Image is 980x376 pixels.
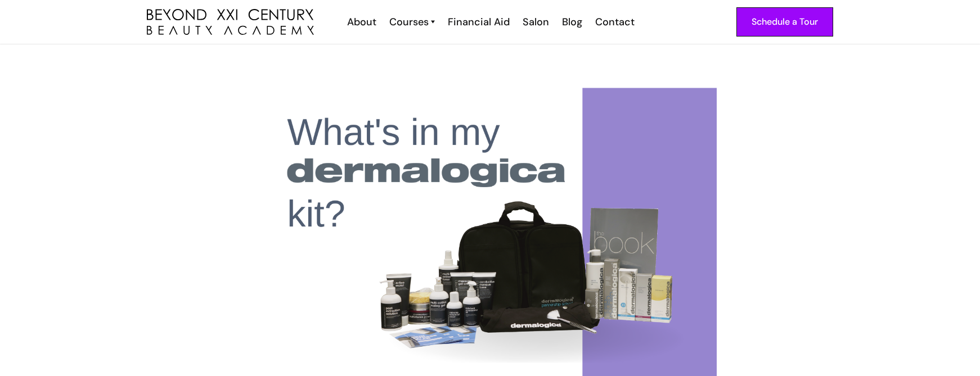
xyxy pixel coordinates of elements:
[440,15,515,29] a: Financial Aid
[555,15,588,29] a: Blog
[340,15,382,29] a: About
[736,7,833,37] a: Schedule a Tour
[389,15,429,29] div: Courses
[752,15,818,29] div: Schedule a Tour
[389,15,435,29] a: Courses
[347,15,376,29] div: About
[448,15,510,29] div: Financial Aid
[588,15,640,29] a: Contact
[562,15,582,29] div: Blog
[595,15,635,29] div: Contact
[147,9,314,35] a: home
[523,15,549,29] div: Salon
[147,9,314,35] img: beyond 21st century beauty academy logo
[515,15,555,29] a: Salon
